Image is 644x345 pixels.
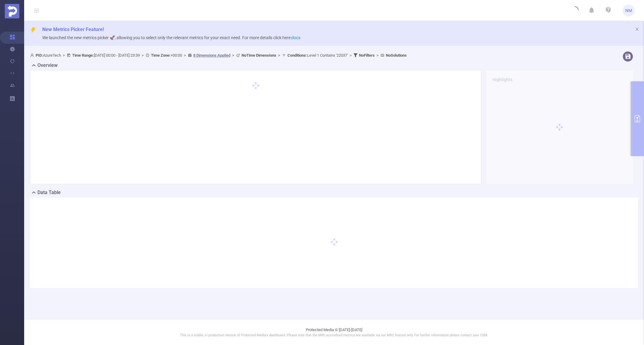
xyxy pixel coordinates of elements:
[625,5,632,17] span: NM
[30,27,36,33] i: icon: thunderbolt
[635,26,639,33] button: icon: close
[276,53,282,58] span: >
[140,53,146,58] span: >
[571,6,578,15] i: icon: loading
[5,4,19,18] img: Protected Media
[635,27,639,31] i: icon: close
[193,53,230,58] u: 8 Dimensions Applied
[348,53,354,58] span: >
[291,35,300,40] a: docs
[182,53,188,58] span: >
[30,53,36,57] i: icon: user
[375,53,380,58] span: >
[386,53,407,58] b: No Solutions
[42,35,300,40] span: We launched the new metrics picker 🚀, allowing you to select only the relevant metrics for your e...
[230,53,236,58] span: >
[61,53,67,58] span: >
[287,53,348,58] span: Level 1 Contains '22037'
[242,53,276,58] b: No Time Dimensions
[72,53,94,58] b: Time Range:
[36,53,43,58] b: PID:
[359,53,375,58] b: No Filters
[37,62,58,69] h2: Overview
[287,53,307,58] b: Conditions :
[39,333,629,338] p: This is a stable, in production version of Protected Media's dashboard. Please note that the MRC ...
[37,189,61,196] h2: Data Table
[151,53,171,58] b: Time Zone:
[42,27,104,32] span: New Metrics Picker Feature!
[30,53,407,58] span: AzureTech [DATE] 00:00 - [DATE] 23:59 +00:00
[24,319,644,345] footer: Protected Media © [DATE]-[DATE]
